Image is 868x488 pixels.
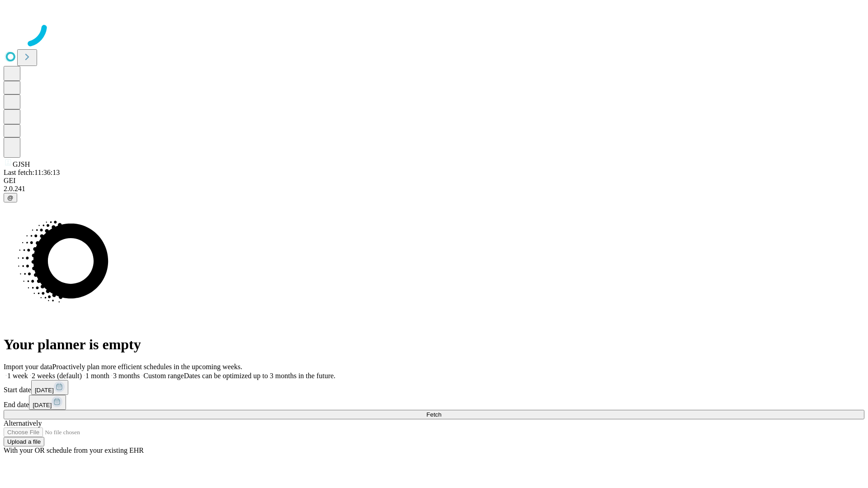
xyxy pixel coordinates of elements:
[13,160,30,168] span: GJSH
[4,336,864,353] h1: Your planner is empty
[4,169,60,176] span: Last fetch: 11:36:13
[4,437,44,446] button: Upload a file
[4,410,864,419] button: Fetch
[32,372,82,380] span: 2 weeks (default)
[85,372,109,380] span: 1 month
[7,194,14,201] span: @
[33,402,52,408] span: [DATE]
[426,411,441,418] span: Fetch
[4,363,52,371] span: Import your data
[4,185,864,193] div: 2.0.241
[52,363,242,371] span: Proactively plan more efficient schedules in the upcoming weeks.
[4,380,864,395] div: Start date
[4,177,864,185] div: GEI
[4,193,17,202] button: @
[31,380,68,395] button: [DATE]
[29,395,66,410] button: [DATE]
[113,372,140,380] span: 3 months
[143,372,184,380] span: Custom range
[7,372,28,380] span: 1 week
[4,419,42,427] span: Alternatively
[4,446,144,454] span: With your OR schedule from your existing EHR
[4,395,864,410] div: End date
[184,372,335,380] span: Dates can be optimized up to 3 months in the future.
[35,387,54,394] span: [DATE]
